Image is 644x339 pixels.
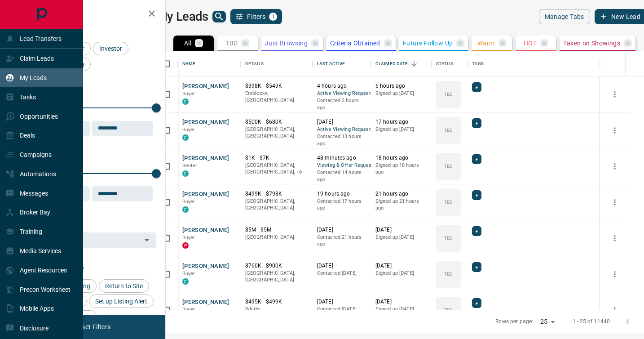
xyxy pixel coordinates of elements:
p: Contacted 13 hours ago [317,133,366,147]
div: Status [436,51,453,76]
p: Just Browsing [265,40,308,46]
p: Taken on Showings [563,40,620,46]
span: Buyer [182,307,195,312]
button: more [608,160,622,173]
div: Set up Listing Alert [89,294,154,308]
div: + [472,226,481,236]
span: Viewing & Offer Request [317,162,366,169]
span: + [475,191,478,200]
div: Return to Site [99,279,149,293]
p: [GEOGRAPHIC_DATA], [GEOGRAPHIC_DATA] [245,126,308,140]
p: TBD [444,127,453,134]
p: TBD [444,235,453,241]
div: + [472,190,481,200]
div: Investor [93,42,128,55]
div: Details [245,51,264,76]
p: Signed up [DATE] [375,126,427,133]
p: Contacted 14 hours ago [317,169,366,183]
h2: Filters [29,9,156,20]
h1: My Leads [157,9,208,24]
p: Contacted 21 hours ago [317,234,366,248]
div: + [472,118,481,128]
p: Rows per page: [495,318,533,326]
button: Manage Tabs [539,9,590,24]
p: TBD [444,163,453,169]
div: + [472,262,481,272]
p: 17 hours ago [375,118,427,126]
span: + [475,83,478,92]
p: All [184,40,191,46]
div: Tags [472,51,484,76]
p: Warm [477,40,495,46]
p: [GEOGRAPHIC_DATA] [245,234,308,241]
span: + [475,263,478,272]
span: Set up Listing Alert [92,298,150,305]
p: Criteria Obtained [330,40,380,46]
p: 19 hours ago [317,190,366,198]
p: Signed up [DATE] [375,306,427,313]
button: Sort [408,58,420,70]
p: [DATE] [317,118,366,126]
p: $760K - $900K [245,262,308,270]
div: condos.ca [182,278,189,285]
button: [PERSON_NAME] [182,226,229,235]
span: Buyer [182,199,195,205]
p: 4 hours ago [317,82,366,90]
div: property.ca [182,242,189,249]
p: TBD [444,271,453,277]
p: 6 hours ago [375,82,427,90]
button: [PERSON_NAME] [182,190,229,199]
div: Claimed Date [375,51,408,76]
button: more [608,303,622,317]
span: Active Viewing Request [317,90,366,98]
p: [DATE] [317,226,366,234]
button: [PERSON_NAME] [182,154,229,163]
p: 21 hours ago [375,190,427,198]
div: Last Active [313,51,371,76]
p: Contacted [DATE] [317,306,366,313]
span: + [475,227,478,236]
div: Last Active [317,51,345,76]
div: condos.ca [182,98,189,105]
div: Details [241,51,313,76]
div: condos.ca [182,170,189,177]
p: TBD [444,91,453,98]
p: [DATE] [375,226,427,234]
span: Buyer [182,271,195,277]
p: Signed up [DATE] [375,90,427,97]
p: [GEOGRAPHIC_DATA], [GEOGRAPHIC_DATA] [245,270,308,284]
div: + [472,82,481,92]
span: Buyer [182,235,195,241]
p: Signed up [DATE] [375,270,427,277]
div: Name [182,51,196,76]
p: $5M - $5M [245,226,308,234]
p: Contacted 17 hours ago [317,198,366,212]
span: + [475,155,478,164]
div: condos.ca [182,206,189,213]
p: Signed up 18 hours ago [375,162,427,176]
div: condos.ca [182,134,189,141]
button: Filters1 [230,9,282,24]
div: + [472,154,481,164]
span: Buyer [182,127,195,133]
p: Etobicoke, Etobicoke, Midtown | Central, North York, West End, Toronto [245,162,308,176]
div: Name [178,51,241,76]
p: Signed up [DATE] [375,234,427,241]
button: more [608,88,622,101]
button: more [608,232,622,245]
div: + [472,298,481,308]
button: Reset Filters [68,319,116,335]
p: $495K - $499K [245,298,308,306]
p: TBD [444,307,453,313]
p: $398K - $549K [245,82,308,90]
p: Contacted 2 hours ago [317,97,366,111]
p: TBD [225,40,238,46]
span: Return to Site [102,282,146,290]
p: [DATE] [317,262,366,270]
span: Renter [182,163,198,169]
button: search button [212,11,226,22]
button: [PERSON_NAME] [182,298,229,307]
p: [GEOGRAPHIC_DATA], [GEOGRAPHIC_DATA] [245,198,308,212]
div: Claimed Date [371,51,432,76]
p: 48 minutes ago [317,154,366,162]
